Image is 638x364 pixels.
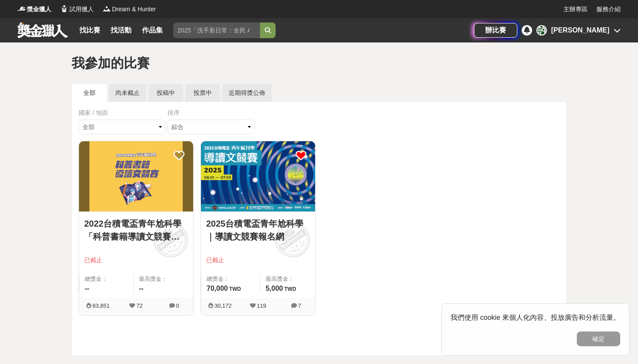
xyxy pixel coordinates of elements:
span: 總獎金： [85,275,128,283]
span: 已截止 [206,256,310,265]
span: 5,000 [266,285,283,292]
a: 2025台積電盃青年尬科學｜導讀文競賽報名網 [206,217,310,243]
span: -- [85,285,89,292]
a: LogoDream & Hunter [102,5,156,14]
button: 確定 [577,331,620,346]
span: 最高獎金： [139,275,188,283]
a: 找比賽 [76,24,104,36]
a: 辦比賽 [474,23,517,38]
a: 服務介紹 [596,5,621,14]
img: Logo [17,4,26,13]
span: 我們使用 cookie 來個人化內容、投放廣告和分析流量。 [451,314,620,321]
img: Logo [60,4,69,13]
h1: 我參加的比賽 [72,55,566,71]
img: Cover Image [79,141,193,211]
span: 已截止 [84,256,188,265]
a: Cover Image [79,141,193,212]
span: 70,000 [207,285,228,292]
a: Cover Image [201,141,315,212]
a: Logo試用獵人 [60,5,94,14]
span: 72 [136,302,142,309]
div: [PERSON_NAME] [551,25,609,36]
span: TWD [284,286,296,292]
a: 尚未截止 [109,84,146,102]
span: 最高獎金： [266,275,310,283]
span: Dream & Hunter [112,5,156,14]
a: 找活動 [107,24,135,36]
input: 2025「洗手新日常：全民 ALL IN」洗手歌全台徵選 [173,23,260,38]
a: 投稿中 [148,84,183,102]
img: Logo [102,4,111,13]
img: Cover Image [201,141,315,211]
span: 0 [176,302,179,309]
span: 獎金獵人 [27,5,51,14]
span: 30,172 [214,302,232,309]
span: -- [139,285,144,292]
span: 試用獵人 [69,5,94,14]
a: 全部 [72,84,107,102]
a: 主辦專區 [563,5,588,14]
a: 投票中 [185,84,220,102]
a: Logo獎金獵人 [17,5,51,14]
span: 119 [257,302,266,309]
span: TWD [229,286,241,292]
span: 83,851 [92,302,110,309]
div: 國家 / 地區 [79,108,168,117]
a: 2022台積電盃青年尬科學「科普書籍導讀文競賽」報名網站 [84,217,188,243]
a: 作品集 [138,24,166,36]
div: 排序 [168,108,257,117]
span: 7 [298,302,301,309]
a: 近期得獎公佈 [222,84,272,102]
span: 總獎金： [207,275,255,283]
div: 許 [536,25,547,36]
